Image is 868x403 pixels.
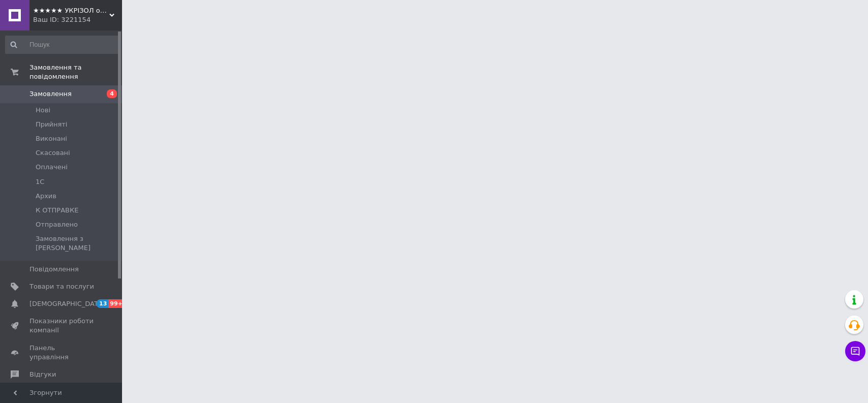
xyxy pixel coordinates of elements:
button: Чат з покупцем [845,341,865,361]
span: [DEMOGRAPHIC_DATA] [29,299,105,308]
span: Архив [36,192,56,201]
span: Показники роботи компанії [29,317,94,335]
div: Ваш ID: 3221154 [33,15,122,24]
span: 13 [97,299,108,308]
span: Товари та послуги [29,282,94,291]
span: Замовлення з [PERSON_NAME] [36,234,118,253]
span: Замовлення та повідомлення [29,63,122,81]
span: 1С [36,177,44,187]
input: Пошук [5,36,119,54]
span: Отправлено [36,220,78,229]
span: 99+ [108,299,125,308]
span: Відгуки [29,370,56,379]
span: Прийняті [36,120,67,129]
span: Повідомлення [29,265,79,274]
span: Панель управління [29,344,94,362]
span: ★★★★★ УКРІЗОЛ оптово-роздрібна компанія [33,6,109,15]
span: Оплачені [36,163,68,172]
span: К ОТПРАВКЕ [36,206,78,215]
span: Замовлення [29,89,72,99]
span: Нові [36,106,50,115]
span: Виконані [36,134,67,143]
span: 4 [107,89,117,98]
span: Скасовані [36,148,70,158]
